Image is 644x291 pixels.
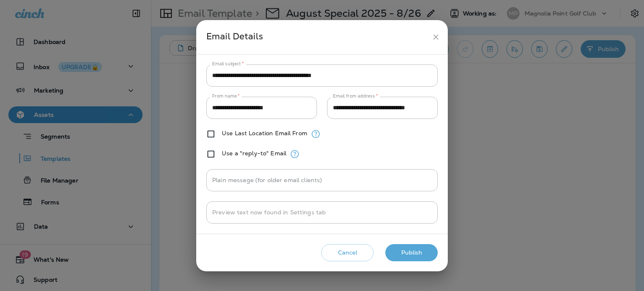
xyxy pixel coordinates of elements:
[321,244,374,261] button: Cancel
[385,244,438,261] button: Publish
[428,29,444,45] button: close
[206,29,428,45] div: Email Details
[222,150,286,157] label: Use a "reply-to" Email
[333,93,378,99] label: Email from address
[212,93,240,99] label: From name
[222,130,307,136] label: Use Last Location Email From
[212,61,244,67] label: Email subject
